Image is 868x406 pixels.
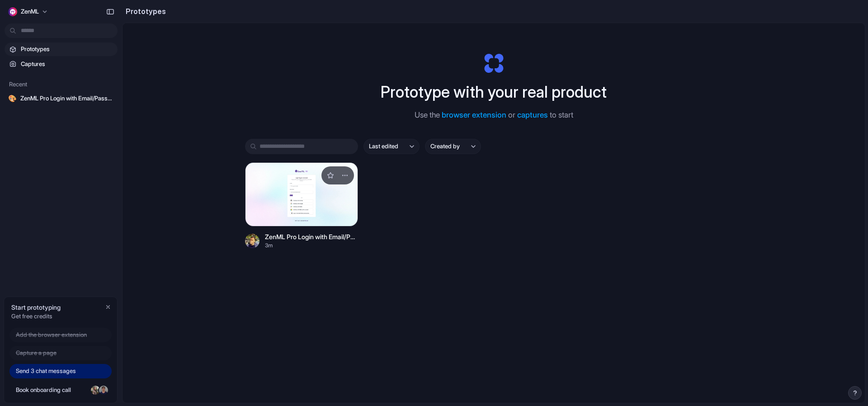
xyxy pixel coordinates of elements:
button: ZenML [5,5,53,19]
button: Last edited [363,139,420,154]
div: Nicole Kubica [90,385,101,396]
button: Created by [425,139,481,154]
span: Prototypes [21,45,114,54]
span: Send 3 chat messages [16,367,76,376]
span: Get free credits [11,312,61,321]
a: Book onboarding call [9,383,112,397]
span: ZenML Pro Login with Email/Password [265,232,358,241]
a: Captures [5,57,118,71]
a: captures [517,110,548,119]
span: Capture a page [16,349,57,358]
span: Use the or to start [415,109,573,121]
a: Prototypes [5,42,118,56]
span: Start prototyping [11,302,61,312]
h2: Prototypes [122,6,166,17]
h1: Prototype with your real product [381,80,607,104]
div: Christian Iacullo [98,385,109,396]
a: 🎨ZenML Pro Login with Email/Password [5,92,118,105]
span: ZenML Pro Login with Email/Password [20,94,114,103]
div: 3m [265,241,358,250]
a: ZenML Pro Login with Email/PasswordZenML Pro Login with Email/Password3m [245,162,358,250]
span: ZenML [21,7,39,16]
span: Captures [21,60,114,69]
div: 🎨 [8,94,17,103]
span: Created by [430,142,460,151]
span: Recent [9,80,27,88]
span: Add the browser extension [16,330,87,340]
span: Last edited [369,142,398,151]
span: Book onboarding call [16,386,87,395]
a: browser extension [442,110,506,119]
